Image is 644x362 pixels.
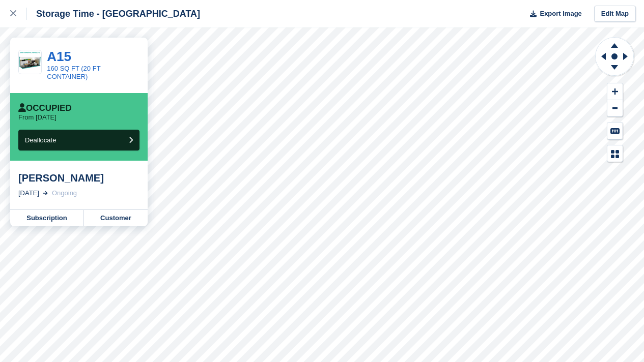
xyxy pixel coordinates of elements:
[27,8,200,20] div: Storage Time - [GEOGRAPHIC_DATA]
[52,188,77,198] div: Ongoing
[18,103,72,113] div: Occupied
[18,188,39,198] div: [DATE]
[18,113,57,122] p: From [DATE]
[607,145,623,162] button: Map Legend
[18,172,139,184] div: [PERSON_NAME]
[25,136,56,144] span: Deallocate
[18,130,139,150] button: Deallocate
[47,65,100,80] a: 160 SQ FT (20 FT CONTAINER)
[607,100,623,117] button: Zoom Out
[607,83,623,100] button: Zoom In
[19,51,41,73] img: 10ft%20Container%20(80%20SQ%20FT)%20(1).jpg
[43,191,48,195] img: arrow-right-light-icn-cde0832a797a2874e46488d9cf13f60e5c3a73dbe684e267c42b8395dfbc2abf.svg
[524,6,582,22] button: Export Image
[540,9,581,19] span: Export Image
[84,210,148,226] a: Customer
[607,123,623,139] button: Keyboard Shortcuts
[10,210,84,226] a: Subscription
[47,49,71,64] a: A15
[594,6,636,22] a: Edit Map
